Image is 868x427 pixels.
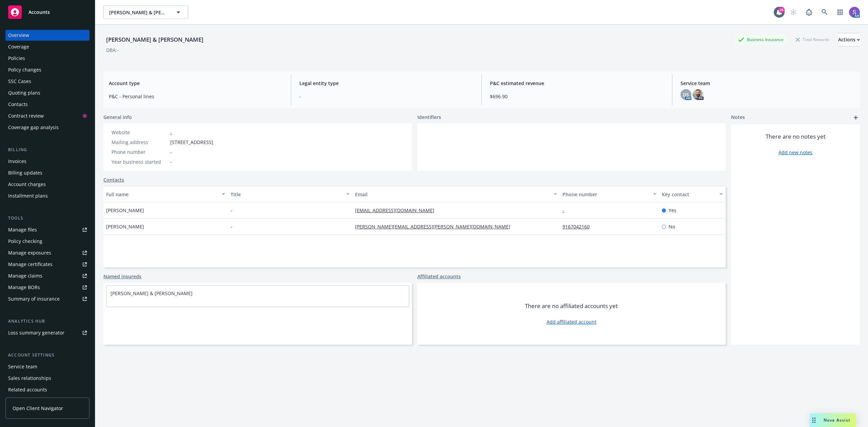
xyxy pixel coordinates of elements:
div: Account charges [8,179,46,190]
span: P&C estimated revenue [490,80,664,87]
div: Full name [106,191,218,198]
div: Manage files [8,224,37,235]
img: photo [693,89,704,100]
button: Key contact [659,186,726,202]
div: Policy checking [8,236,42,247]
a: Contacts [5,99,90,110]
a: Coverage gap analysis [5,122,90,133]
div: Summary of insurance [8,293,60,304]
a: Manage exposures [5,247,90,258]
div: Related accounts [8,384,47,395]
div: Manage claims [8,270,42,281]
button: Email [352,186,560,202]
div: Key contact [662,191,715,198]
span: Service team [680,80,854,87]
div: Manage certificates [8,259,53,270]
a: Accounts [5,3,90,22]
a: [PERSON_NAME][EMAIL_ADDRESS][PERSON_NAME][DOMAIN_NAME] [355,223,516,230]
div: 26 [778,7,785,13]
a: 9167042160 [563,223,595,230]
a: Manage BORs [5,282,90,293]
a: Affiliated accounts [417,273,461,280]
div: Business Insurance [735,35,787,44]
div: Analytics hub [5,318,90,325]
a: Search [818,5,831,19]
a: Manage files [5,224,90,235]
div: Title [231,191,342,198]
div: Contract review [8,110,44,121]
a: Quoting plans [5,87,90,98]
div: Manage BORs [8,282,40,293]
div: Year business started [112,158,167,165]
span: $696.90 [490,93,664,100]
span: Nova Assist [824,417,850,423]
span: P&C - Personal lines [109,93,283,100]
span: [PERSON_NAME] & [PERSON_NAME] [109,9,168,16]
div: Account settings [5,352,90,359]
div: Service team [8,361,37,372]
div: Installment plans [8,190,48,201]
span: There are no notes yet [766,133,826,141]
a: [EMAIL_ADDRESS][DOMAIN_NAME] [355,207,440,213]
span: [PERSON_NAME] [106,223,144,230]
a: Loss summary generator [5,327,90,338]
span: Account type [109,80,283,87]
a: - [563,207,570,213]
div: Sales relationships [8,373,51,384]
div: Manage exposures [8,247,51,258]
span: Legal entity type [299,80,473,87]
a: Billing updates [5,167,90,178]
span: There are no affiliated accounts yet [525,302,618,310]
div: Drag to move [810,413,818,427]
a: Account charges [5,179,90,190]
a: SSC Cases [5,76,90,87]
span: DS [683,91,689,98]
span: - [299,93,473,100]
button: Full name [103,186,228,202]
div: Billing [5,146,90,153]
a: Switch app [833,5,847,19]
a: [PERSON_NAME] & [PERSON_NAME] [111,290,193,297]
a: Contacts [103,176,124,183]
a: Start snowing [787,5,800,19]
div: Mailing address [112,139,167,146]
a: add [852,114,860,122]
button: Nova Assist [810,413,856,427]
a: Coverage [5,41,90,52]
a: Named insureds [103,273,141,280]
a: Add affiliated account [547,318,596,325]
a: Installment plans [5,190,90,201]
div: Website [112,129,167,136]
div: DBA: - [106,46,119,54]
a: Policies [5,53,90,64]
span: - [231,207,232,214]
button: [PERSON_NAME] & [PERSON_NAME] [103,5,188,19]
div: Total Rewards [792,35,833,44]
span: - [231,223,232,230]
span: No [669,223,675,230]
div: Tools [5,215,90,222]
button: Actions [838,33,860,46]
a: Summary of insurance [5,293,90,304]
span: General info [103,114,132,121]
a: Add new notes [778,149,812,156]
a: Overview [5,30,90,41]
span: [PERSON_NAME] [106,207,144,214]
a: Manage certificates [5,259,90,270]
div: [PERSON_NAME] & [PERSON_NAME] [103,35,206,44]
a: - [170,129,172,136]
a: Related accounts [5,384,90,395]
a: Contract review [5,110,90,121]
div: Coverage [8,41,29,52]
span: Notes [731,114,745,122]
div: Contacts [8,99,28,110]
div: Actions [838,33,860,46]
a: Policy changes [5,64,90,75]
a: Policy checking [5,236,90,247]
div: SSC Cases [8,76,31,87]
div: Policies [8,53,25,64]
span: - [170,148,172,156]
span: Identifiers [417,114,441,121]
button: Phone number [560,186,659,202]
